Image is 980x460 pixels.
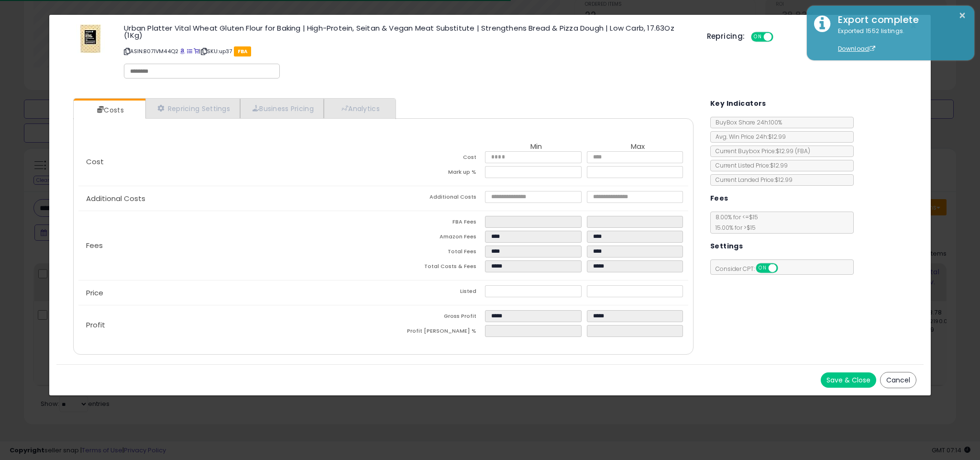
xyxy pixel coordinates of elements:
[795,147,810,155] span: ( FBA )
[187,47,192,55] a: All offer listings
[958,10,966,22] button: ×
[711,133,786,141] span: Avg. Win Price 24h: $12.99
[194,47,199,55] a: Your listing only
[384,246,485,260] td: Total Fees
[124,24,692,39] h3: Urban Platter Vital Wheat Gluten Flour for Baking | High-Protein, Seitan & Vegan Meat Substitute ...
[880,372,916,388] button: Cancel
[324,99,395,118] a: Analytics
[757,264,769,272] span: ON
[831,13,967,27] div: Export complete
[587,143,688,151] th: Max
[838,45,875,53] a: Download
[384,325,485,340] td: Profit [PERSON_NAME] %
[710,98,766,110] h5: Key Indicators
[78,242,383,249] p: Fees
[776,264,792,272] span: OFF
[384,166,485,181] td: Mark up %
[240,99,324,118] a: Business Pricing
[78,195,383,202] p: Additional Costs
[831,27,967,54] div: Exported 1552 listings.
[710,240,743,252] h5: Settings
[384,151,485,166] td: Cost
[78,321,383,329] p: Profit
[707,33,745,40] h5: Repricing:
[711,176,793,184] span: Current Landed Price: $12.99
[821,372,876,388] button: Save & Close
[384,260,485,275] td: Total Costs & Fees
[145,99,240,118] a: Repricing Settings
[76,24,105,53] img: 41aQcOFqAVL._SL60_.jpg
[234,46,252,56] span: FBA
[384,285,485,300] td: Listed
[180,47,185,55] a: BuyBox page
[711,147,810,155] span: Current Buybox Price:
[711,118,782,126] span: BuyBox Share 24h: 100%
[384,310,485,325] td: Gross Profit
[78,158,383,166] p: Cost
[711,265,791,273] span: Consider CPT:
[384,231,485,246] td: Amazon Fees
[124,44,692,59] p: ASIN: B071VM44Q2 | SKU: up37
[711,224,756,232] span: 15.00 % for > $15
[711,213,758,232] span: 8.00 % for <= $15
[384,191,485,206] td: Additional Costs
[485,143,586,151] th: Min
[752,33,764,41] span: ON
[711,161,788,169] span: Current Listed Price: $12.99
[710,192,728,204] h5: Fees
[771,33,787,41] span: OFF
[74,101,144,120] a: Costs
[78,289,383,297] p: Price
[384,216,485,231] td: FBA Fees
[776,147,810,155] span: $12.99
